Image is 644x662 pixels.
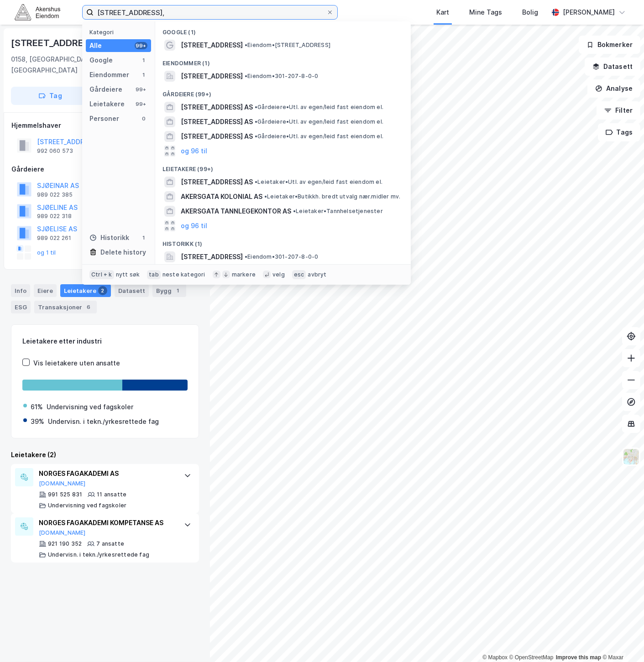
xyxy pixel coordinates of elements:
div: Kontrollprogram for chat [598,618,644,662]
span: • [255,104,257,110]
span: • [245,42,247,48]
span: Gårdeiere • Utl. av egen/leid fast eiendom el. [255,133,383,140]
span: Eiendom • 301-207-8-0-0 [245,253,318,261]
a: Mapbox [482,654,508,661]
img: Z [623,448,640,465]
div: esc [292,270,306,279]
span: • [293,208,296,214]
div: 989 022 318 [37,213,72,220]
div: Delete history [100,247,146,258]
div: NORGES FAGAKADEMI AS [39,468,175,479]
div: 39% [31,416,44,427]
div: Info [11,284,30,297]
span: Gårdeiere • Utl. av egen/leid fast eiendom el. [255,118,383,125]
span: • [245,253,247,260]
div: nytt søk [116,271,140,278]
div: Undervisning ved fagskoler [48,502,126,509]
div: 989 022 385 [37,191,73,198]
div: Eiere [34,284,57,297]
div: 1 [140,234,147,241]
span: Gårdeiere • Utl. av egen/leid fast eiendom el. [255,104,383,111]
div: Leietakere (2) [11,449,199,460]
div: 0158, [GEOGRAPHIC_DATA], [GEOGRAPHIC_DATA] [11,54,130,76]
span: • [264,193,267,200]
span: [STREET_ADDRESS] AS [181,131,253,142]
div: 991 525 831 [48,491,82,498]
div: 11 ansatte [97,491,126,498]
span: Leietaker • Utl. av egen/leid fast eiendom el. [255,178,382,186]
span: • [245,73,247,79]
span: AKERSGATA TANNLEGEKONTOR AS [181,206,291,217]
div: Undervisning ved fagskoler [47,401,133,412]
div: [PERSON_NAME] [563,7,615,18]
div: Alle [89,40,102,51]
img: akershus-eiendom-logo.9091f326c980b4bce74ccdd9f866810c.svg [15,4,60,20]
span: Eiendom • [STREET_ADDRESS] [245,42,330,49]
div: Kart [436,7,449,18]
span: [STREET_ADDRESS] [181,71,243,82]
div: 921 190 352 [48,540,82,547]
div: Leietakere [89,99,125,109]
div: 1 [140,57,147,64]
span: [STREET_ADDRESS] [181,251,243,262]
div: Gårdeiere [11,164,199,175]
div: [STREET_ADDRESS] [11,36,100,50]
div: Gårdeiere [89,84,122,95]
div: Vis leietakere uten ansatte [33,358,120,369]
div: 0 [140,115,147,122]
button: Bokmerker [579,36,640,54]
div: Google [89,55,113,66]
div: Transaksjoner [34,301,97,313]
span: [STREET_ADDRESS] AS [181,102,253,113]
iframe: Chat Widget [598,618,644,662]
div: Bolig [522,7,538,18]
div: Kategori [89,29,151,36]
span: AKERSGATA KOLONIAL AS [181,191,262,202]
span: [STREET_ADDRESS] AS [181,116,253,127]
div: Mine Tags [469,7,502,18]
button: og 96 til [181,146,207,156]
button: Filter [597,101,640,120]
div: 99+ [135,86,147,93]
div: Undervisn. i tekn./yrkesrettede fag [48,551,149,558]
div: Hjemmelshaver [11,120,199,131]
div: markere [232,271,256,278]
a: Improve this map [556,654,601,661]
div: Bygg [152,284,186,297]
div: Gårdeiere (99+) [155,83,411,100]
div: 989 022 261 [37,235,71,242]
button: [DOMAIN_NAME] [39,480,86,487]
div: 1 [173,286,183,295]
div: Historikk (1) [155,233,411,250]
div: 99+ [135,100,147,108]
div: Leietakere (99+) [155,158,411,175]
button: [DOMAIN_NAME] [39,529,86,537]
div: 2 [98,286,107,295]
div: ESG [11,301,31,313]
div: Personer [89,113,119,124]
span: • [255,178,257,185]
span: Leietaker • Butikkh. bredt utvalg nær.midler mv. [264,193,400,200]
div: 6 [84,302,93,312]
div: Datasett [115,284,149,297]
div: tab [147,270,161,279]
button: Tag [11,87,89,105]
span: [STREET_ADDRESS] [181,40,243,51]
div: Leietakere [60,284,111,297]
div: 7 ansatte [96,540,124,547]
button: Tags [598,123,640,141]
div: avbryt [308,271,326,278]
div: 99+ [135,42,147,49]
div: Eiendommer (1) [155,52,411,69]
div: neste kategori [162,271,205,278]
div: 992 060 573 [37,147,73,155]
span: • [255,118,257,125]
div: Google (1) [155,21,411,38]
div: Leietakere etter industri [22,336,188,347]
span: Eiendom • 301-207-8-0-0 [245,73,318,80]
span: Leietaker • Tannhelsetjenester [293,208,383,215]
div: NORGES FAGAKADEMI KOMPETANSE AS [39,517,175,528]
span: • [255,133,257,140]
button: og 96 til [181,220,207,231]
a: OpenStreetMap [509,654,554,661]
